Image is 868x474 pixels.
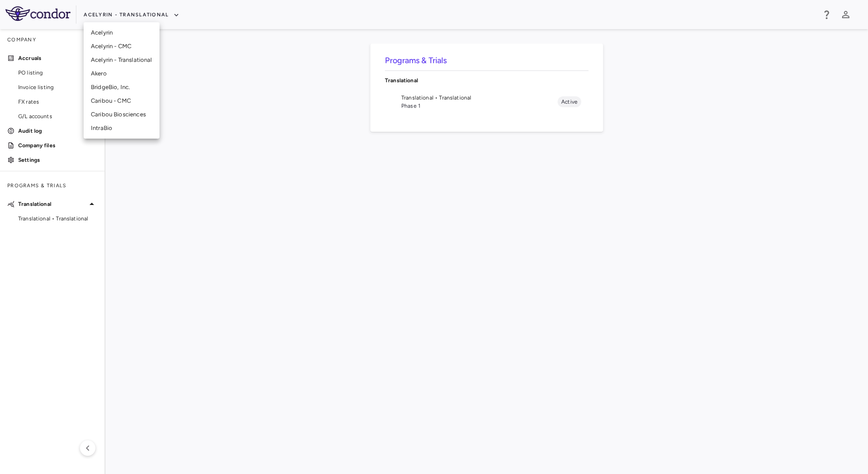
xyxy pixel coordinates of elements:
ul: Menu [84,22,160,139]
li: Akero [84,67,160,80]
li: BridgeBio, Inc. [84,80,160,94]
li: Acelyrin - CMC [84,40,160,53]
li: Acelyrin - Translational [84,53,160,67]
li: IntraBio [84,121,160,135]
li: Caribou Biosciences [84,108,160,121]
li: Caribou - CMC [84,94,160,108]
li: Acelyrin [84,26,160,40]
